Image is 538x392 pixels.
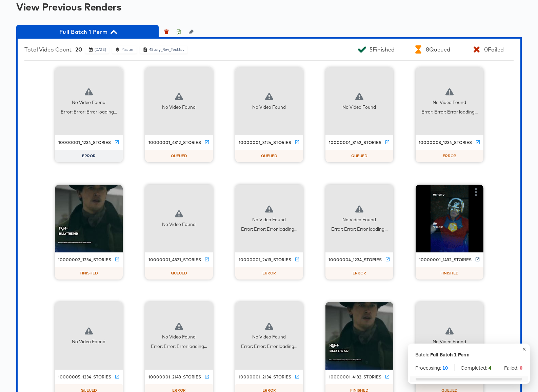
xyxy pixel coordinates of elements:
div: 10000004_1234_stories [328,257,382,263]
img: thumbnail [55,185,123,252]
span: QUEUED [168,153,190,159]
span: Failed: [504,364,522,371]
div: 10000001_2143_stories [148,374,201,380]
button: Full Batch 1 Perm [16,25,159,39]
span: Completed: [461,364,491,371]
span: QUEUED [258,153,280,159]
div: Error: Error: Error loading... [421,109,478,115]
div: 10000003_1234_stories [419,140,472,145]
div: 10000001_2134_stories [239,374,291,380]
strong: 4 [489,364,491,371]
div: 4Story_Rev_Test.tsv [149,47,185,52]
strong: 10 [442,364,448,371]
div: 10000001_1234_stories [58,140,111,145]
div: 10000001_4132_stories [329,374,381,380]
div: No Video Found [252,104,286,110]
b: 20 [75,46,82,53]
div: No Video Found [342,216,376,223]
div: 10000001_4312_stories [148,140,201,145]
div: 10000001_1432_stories [419,257,472,263]
div: 10000005_1234_stories [58,374,111,380]
span: FINISHED [77,271,101,276]
div: No Video Found [433,338,466,345]
img: thumbnail [416,185,483,252]
span: QUEUED [348,153,370,159]
span: ERROR [79,153,98,159]
span: FINISHED [438,271,461,276]
div: 10000002_1234_stories [58,257,111,263]
div: Error: Error: Error loading... [241,226,297,232]
div: Error: Error: Error loading... [151,343,207,350]
div: 8 Queued [426,46,450,53]
span: ERROR [260,271,279,276]
div: Error: Error: Error loading... [331,226,387,232]
span: Processing: [415,364,448,371]
div: No Video Found [72,338,105,345]
span: Full Batch 1 Perm [20,27,155,37]
div: Master [121,47,134,52]
span: QUEUED [168,271,190,276]
span: ERROR [440,153,459,159]
span: ERROR [350,271,369,276]
div: No Video Found [72,99,105,106]
p: Batch: [415,351,429,358]
div: No Video Found [162,334,196,340]
div: 10000001_2413_stories [239,257,291,263]
div: Full Batch 1 Perm [430,351,470,358]
div: Total Video Count - [24,46,82,53]
div: View Previous Renders [16,1,522,12]
div: Error: Error: Error loading... [241,343,297,350]
div: No Video Found [252,216,286,223]
div: No Video Found [252,334,286,340]
div: 10000001_3142_stories [329,140,381,145]
img: thumbnail [325,302,393,370]
div: No Video Found [433,99,466,106]
div: No Video Found [162,221,196,228]
div: Error: Error: Error loading... [61,109,117,115]
strong: 0 [520,364,522,371]
div: [DATE] [94,47,106,52]
div: 0 Failed [484,46,503,53]
div: 5 Finished [370,46,394,53]
div: 10000001_3124_stories [239,140,291,145]
div: No Video Found [162,104,196,110]
div: 10000001_4321_stories [148,257,201,263]
div: No Video Found [342,104,376,110]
